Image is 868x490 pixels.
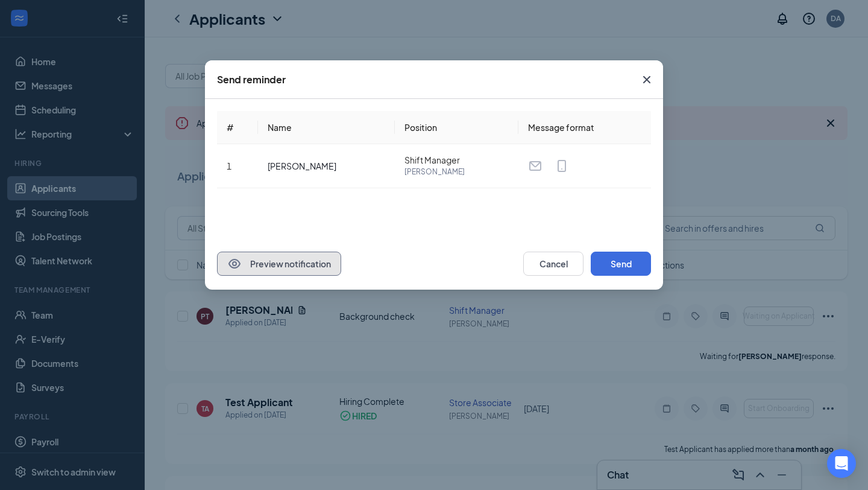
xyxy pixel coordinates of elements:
button: Close [631,60,663,99]
button: EyePreview notification [217,252,341,276]
svg: Cross [640,72,654,87]
th: Message format [518,111,651,144]
th: # [217,111,258,144]
div: Send reminder [217,73,286,86]
button: Cancel [523,252,583,276]
svg: Eye [227,256,242,271]
th: Position [395,111,518,144]
th: Name [258,111,395,144]
button: Send [591,252,651,276]
div: [PERSON_NAME] [268,160,385,172]
span: 1 [227,161,231,171]
div: Open Intercom Messenger [827,449,856,478]
span: [PERSON_NAME] [404,166,509,178]
span: Shift Manager [404,154,509,166]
